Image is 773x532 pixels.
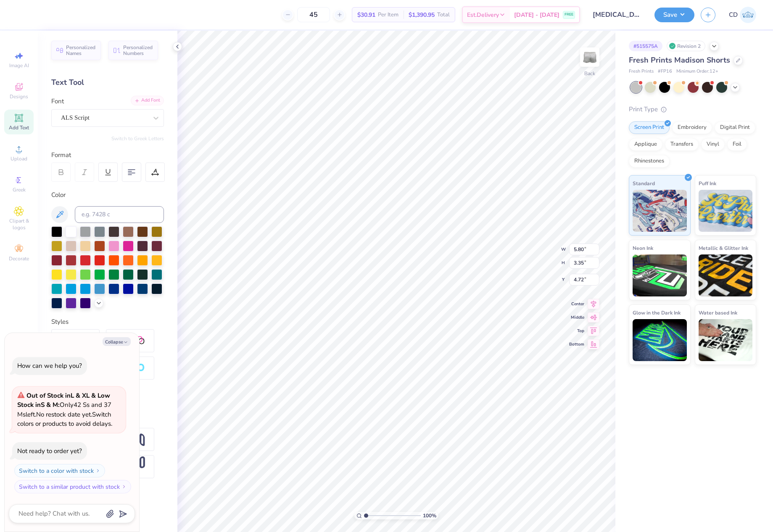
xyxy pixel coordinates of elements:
[569,328,584,334] span: Top
[51,97,64,106] label: Font
[727,138,747,151] div: Foil
[701,138,725,151] div: Vinyl
[633,244,653,252] span: Neon Ink
[629,41,662,51] div: # 515575A
[699,319,753,361] img: Water based Ink
[654,8,694,22] button: Save
[9,255,29,262] span: Decorate
[378,10,398,19] span: Per Item
[672,121,712,134] div: Embroidery
[699,308,737,317] span: Water based Ink
[633,190,687,232] img: Standard
[51,150,165,160] div: Format
[121,484,127,489] img: Switch to a similar product with stock
[569,341,584,347] span: Bottom
[629,138,662,151] div: Applique
[569,314,584,320] span: Middle
[584,70,595,77] div: Back
[665,138,699,151] div: Transfers
[667,41,705,51] div: Revision 2
[699,244,748,252] span: Metallic & Glitter Ink
[633,179,655,188] span: Standard
[297,7,330,22] input: – –
[13,186,26,193] span: Greek
[4,218,34,231] span: Clipart & logos
[699,179,716,188] span: Puff Ink
[699,190,753,232] img: Puff Ink
[699,254,753,296] img: Metallic & Glitter Ink
[17,391,112,428] span: Only 42 Ss and 37 Ms left. Switch colors or products to avoid delays.
[123,45,153,56] span: Personalized Numbers
[51,190,164,200] div: Color
[10,93,28,100] span: Designs
[51,317,164,327] div: Styles
[633,254,687,296] img: Neon Ink
[629,68,654,75] span: Fresh Prints
[467,10,499,19] span: Est. Delivery
[629,155,670,168] div: Rhinestones
[103,337,131,346] button: Collapse
[565,12,573,18] span: FREE
[633,308,681,317] span: Glow in the Dark Ink
[17,447,82,455] div: Not ready to order yet?
[131,96,164,105] div: Add Font
[658,68,672,75] span: # FP16
[111,135,164,142] button: Switch to Greek Letters
[26,391,91,400] strong: Out of Stock in L & XL
[36,410,92,419] span: No restock date yet.
[514,10,559,19] span: [DATE] - [DATE]
[729,10,738,20] span: CD
[629,55,730,65] span: Fresh Prints Madison Shorts
[357,10,375,19] span: $30.91
[676,68,718,75] span: Minimum Order: 12 +
[423,512,436,519] span: 100 %
[51,77,164,88] div: Text Tool
[581,49,598,66] img: Back
[715,121,755,134] div: Digital Print
[14,464,105,477] button: Switch to a color with stock
[729,7,756,23] a: CD
[437,10,450,19] span: Total
[14,480,131,493] button: Switch to a similar product with stock
[409,10,435,19] span: $1,390.95
[629,121,670,134] div: Screen Print
[66,45,96,56] span: Personalized Names
[95,468,100,473] img: Switch to a color with stock
[9,124,29,131] span: Add Text
[11,155,27,162] span: Upload
[75,206,164,223] input: e.g. 7428 c
[586,6,648,23] input: Untitled Design
[17,362,82,370] div: How can we help you?
[633,319,687,361] img: Glow in the Dark Ink
[569,301,584,307] span: Center
[740,7,756,23] img: Cedric Diasanta
[9,62,29,69] span: Image AI
[629,105,756,114] div: Print Type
